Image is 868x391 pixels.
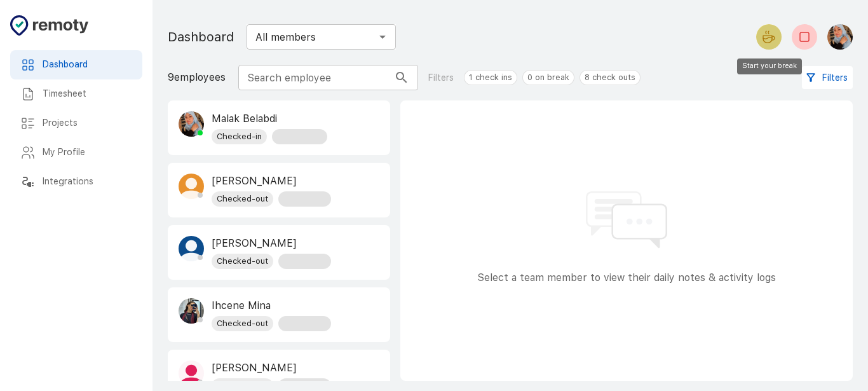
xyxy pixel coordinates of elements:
span: 1 check ins [465,71,517,84]
button: Open [374,28,391,46]
img: Yasmine Habel [179,236,204,261]
div: 0 on break [522,70,574,85]
img: Batoul Djoghlaf [179,360,204,386]
p: 9 employees [168,70,226,85]
h6: Dashboard [43,58,132,72]
p: Malak Belabdi [212,111,327,127]
p: [PERSON_NAME] [212,174,331,189]
div: Start your break [737,58,802,74]
div: Integrations [10,167,142,196]
img: Malak Belabdi [179,111,204,137]
span: Checked-out [212,193,273,205]
p: Ihcene Mina [212,298,331,313]
button: Start your break [756,24,782,50]
div: Dashboard [10,50,142,79]
h1: Dashboard [168,27,234,47]
span: Checked-in [212,130,267,143]
h6: My Profile [43,146,132,160]
img: Ihcene Mina [179,298,204,324]
span: 8 check outs [580,71,640,84]
h6: Projects [43,116,132,130]
p: [PERSON_NAME] [212,236,331,251]
img: Sami MEHADJI [179,174,204,199]
span: Checked-out [212,255,273,268]
span: Checked-out [212,317,273,330]
button: Filters [802,66,853,90]
h6: Integrations [43,175,132,189]
p: Select a team member to view their daily notes & activity logs [477,270,776,285]
div: Projects [10,109,142,138]
p: Filters [428,71,454,85]
img: Malak Belabdi [827,24,853,50]
div: 8 check outs [580,70,641,85]
button: Check-out [792,24,817,50]
h6: Timesheet [43,87,132,101]
div: Timesheet [10,79,142,109]
p: [PERSON_NAME] [212,360,331,376]
span: 0 on break [523,71,574,84]
button: Malak Belabdi [822,19,853,55]
div: 1 check ins [464,70,517,85]
div: My Profile [10,138,142,167]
